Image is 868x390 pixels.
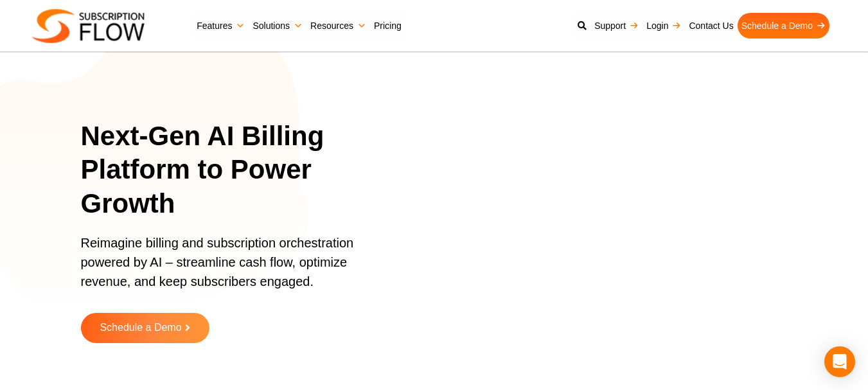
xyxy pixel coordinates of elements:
a: Schedule a Demo [81,313,209,343]
a: Support [590,13,642,39]
div: Open Intercom Messenger [824,346,855,377]
a: Solutions [249,13,306,39]
span: Schedule a Demo [100,323,181,333]
a: Contact Us [685,13,737,39]
a: Resources [306,13,370,39]
p: Reimagine billing and subscription orchestration powered by AI – streamline cash flow, optimize r... [81,233,385,304]
img: Subscriptionflow [32,9,145,43]
h1: Next-Gen AI Billing Platform to Power Growth [81,120,401,221]
a: Schedule a Demo [738,13,829,39]
a: Login [642,13,685,39]
a: Pricing [370,13,405,39]
a: Features [193,13,249,39]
